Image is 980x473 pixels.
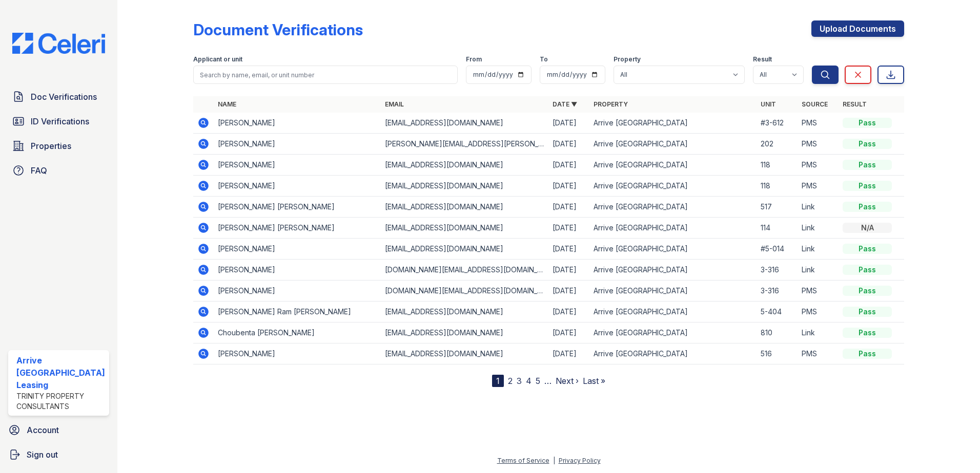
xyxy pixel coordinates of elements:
td: #5-014 [757,239,798,260]
td: 114 [757,218,798,239]
div: Pass [843,244,892,254]
span: Doc Verifications [31,91,97,103]
td: PMS [798,302,839,322]
div: Arrive [GEOGRAPHIC_DATA] Leasing [16,354,105,391]
a: Terms of Service [497,457,549,464]
td: [EMAIL_ADDRESS][DOMAIN_NAME] [381,302,548,322]
td: Arrive [GEOGRAPHIC_DATA] [589,218,757,239]
td: Link [798,197,839,218]
td: Arrive [GEOGRAPHIC_DATA] [589,155,757,176]
span: Account [27,424,59,436]
td: Arrive [GEOGRAPHIC_DATA] [589,113,757,134]
td: 516 [757,343,798,364]
span: … [544,375,552,387]
label: Result [753,55,772,63]
img: CE_Logo_Blue-a8612792a0a2168367f1c8372b55b34899dd931a85d93a1a3d3e32e68fde9ad4.png [4,33,113,54]
td: [EMAIL_ADDRESS][DOMAIN_NAME] [381,343,548,364]
div: Pass [843,139,892,149]
a: Privacy Policy [559,457,601,464]
td: [DATE] [548,302,589,322]
td: [DOMAIN_NAME][EMAIL_ADDRESS][DOMAIN_NAME] [381,260,548,281]
div: Pass [843,202,892,212]
td: [DATE] [548,113,589,134]
a: Property [594,100,628,108]
td: Link [798,218,839,239]
a: 5 [536,376,540,386]
a: Properties [8,136,109,156]
td: 3-316 [757,281,798,302]
td: 202 [757,134,798,155]
td: 517 [757,197,798,218]
label: From [466,55,482,63]
span: Properties [31,140,71,152]
div: Pass [843,349,892,359]
td: [PERSON_NAME] [214,113,381,134]
td: [PERSON_NAME] [214,239,381,260]
td: [PERSON_NAME] [PERSON_NAME] [214,218,381,239]
td: [PERSON_NAME] [214,155,381,176]
td: PMS [798,134,839,155]
td: [EMAIL_ADDRESS][DOMAIN_NAME] [381,239,548,260]
a: Date ▼ [553,100,577,108]
a: 2 [508,376,513,386]
td: [PERSON_NAME][EMAIL_ADDRESS][PERSON_NAME][DOMAIN_NAME] [381,134,548,155]
td: Link [798,322,839,343]
td: 118 [757,155,798,176]
div: Pass [843,286,892,296]
label: Property [614,55,641,63]
td: 5-404 [757,302,798,322]
td: 118 [757,176,798,197]
td: Arrive [GEOGRAPHIC_DATA] [589,343,757,364]
td: PMS [798,281,839,302]
a: Doc Verifications [8,87,109,107]
td: Arrive [GEOGRAPHIC_DATA] [589,134,757,155]
div: Pass [843,265,892,275]
div: Pass [843,160,892,170]
a: 4 [526,376,532,386]
td: [PERSON_NAME] [214,281,381,302]
td: Link [798,260,839,281]
label: To [540,55,548,63]
td: [DATE] [548,155,589,176]
div: N/A [843,223,892,233]
td: [DATE] [548,197,589,218]
td: [EMAIL_ADDRESS][DOMAIN_NAME] [381,322,548,343]
a: Upload Documents [811,20,904,37]
a: ID Verifications [8,111,109,132]
div: Trinity Property Consultants [16,391,105,412]
td: Arrive [GEOGRAPHIC_DATA] [589,260,757,281]
div: | [553,457,555,464]
span: ID Verifications [31,115,89,127]
td: [DATE] [548,281,589,302]
td: [DOMAIN_NAME][EMAIL_ADDRESS][DOMAIN_NAME] [381,281,548,302]
a: Sign out [4,444,113,465]
td: [DATE] [548,218,589,239]
a: Email [385,100,404,108]
div: Pass [843,118,892,128]
td: [PERSON_NAME] Ram [PERSON_NAME] [214,302,381,322]
td: Arrive [GEOGRAPHIC_DATA] [589,197,757,218]
td: [DATE] [548,322,589,343]
td: [EMAIL_ADDRESS][DOMAIN_NAME] [381,218,548,239]
td: [EMAIL_ADDRESS][DOMAIN_NAME] [381,155,548,176]
td: Arrive [GEOGRAPHIC_DATA] [589,322,757,343]
td: [DATE] [548,176,589,197]
td: PMS [798,155,839,176]
div: Pass [843,181,892,191]
td: [PERSON_NAME] [214,343,381,364]
td: [DATE] [548,134,589,155]
a: Name [218,100,236,108]
td: [DATE] [548,239,589,260]
a: Last » [583,376,605,386]
span: Sign out [27,448,58,461]
td: PMS [798,176,839,197]
div: Pass [843,307,892,317]
td: Arrive [GEOGRAPHIC_DATA] [589,302,757,322]
td: [DATE] [548,343,589,364]
td: PMS [798,343,839,364]
a: 3 [517,376,522,386]
a: Unit [761,100,776,108]
td: #3-612 [757,113,798,134]
a: FAQ [8,160,109,181]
